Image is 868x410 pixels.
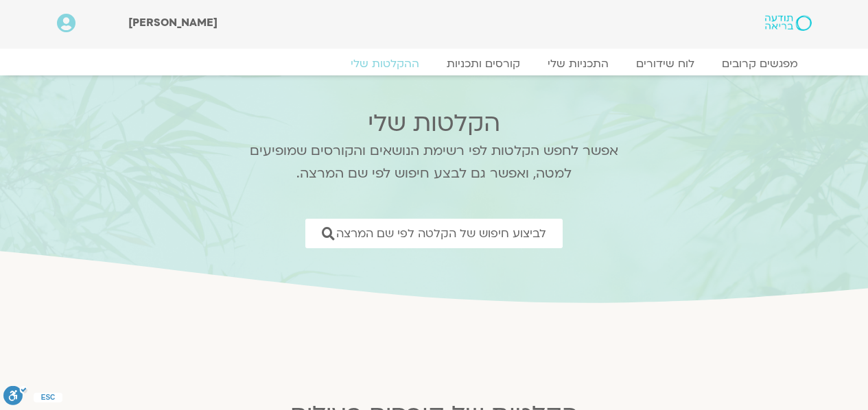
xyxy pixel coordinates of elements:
[534,57,622,71] a: התכניות שלי
[57,57,812,71] nav: Menu
[622,57,708,71] a: לוח שידורים
[708,57,812,71] a: מפגשים קרובים
[433,57,534,71] a: קורסים ותכניות
[336,227,546,240] span: לביצוע חיפוש של הקלטה לפי שם המרצה
[232,140,637,185] p: אפשר לחפש הקלטות לפי רשימת הנושאים והקורסים שמופיעים למטה, ואפשר גם לבצע חיפוש לפי שם המרצה.
[232,110,637,137] h2: הקלטות שלי
[305,219,563,248] a: לביצוע חיפוש של הקלטה לפי שם המרצה
[128,15,218,30] span: [PERSON_NAME]
[337,57,433,71] a: ההקלטות שלי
